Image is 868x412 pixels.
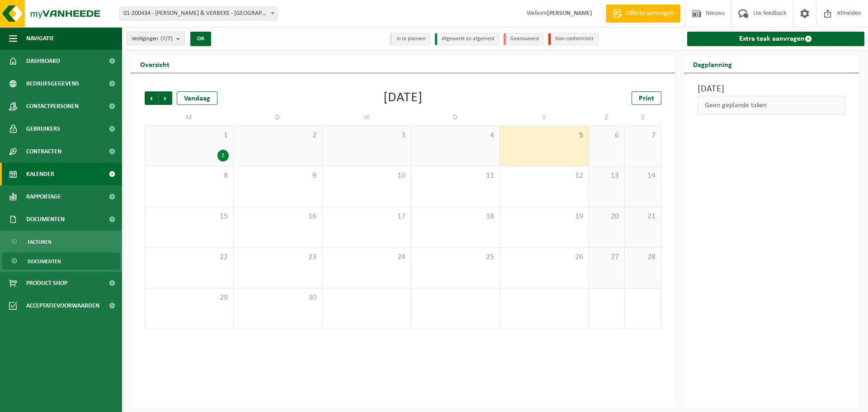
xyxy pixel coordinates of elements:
td: D [234,109,323,126]
td: D [411,109,500,126]
span: 28 [629,252,656,262]
span: Documenten [26,208,65,231]
span: 5 [505,131,584,141]
td: Z [625,109,661,126]
span: 11 [416,171,495,181]
span: 13 [594,171,620,181]
span: Bedrijfsgegevens [26,72,79,95]
span: Kalender [26,163,54,185]
span: 14 [629,171,656,181]
span: 22 [150,252,229,262]
li: In te plannen [390,33,430,45]
span: 1 [150,131,229,141]
button: Vestigingen(7/7) [127,32,185,45]
span: 4 [416,131,495,141]
span: Facturen [28,233,52,251]
td: W [322,109,411,126]
span: Acceptatievoorwaarden [26,294,99,317]
span: 18 [416,212,495,222]
li: Non-conformiteit [548,33,599,45]
span: 7 [629,131,656,141]
a: Facturen [2,233,120,250]
div: Vandaag [177,91,217,105]
span: Documenten [28,253,61,270]
span: 17 [327,212,406,222]
span: 8 [150,171,229,181]
span: 01-200434 - VULSTEKE & VERBEKE - POPERINGE [120,7,277,20]
span: 30 [238,293,318,303]
span: Product Shop [26,272,67,294]
span: Vorige [145,91,158,105]
span: 24 [327,252,406,262]
span: Print [639,95,654,102]
button: OK [190,32,211,46]
div: 2 [217,150,229,161]
span: 21 [629,212,656,222]
a: Extra taak aanvragen [687,32,865,46]
span: Contracten [26,140,61,163]
a: Documenten [2,252,120,270]
span: 25 [416,252,495,262]
span: 26 [505,252,584,262]
h2: Dagplanning [684,55,741,73]
span: 6 [594,131,620,141]
span: 15 [150,212,229,222]
div: Geen geplande taken [698,96,846,115]
h2: Overzicht [131,55,179,73]
span: 9 [238,171,318,181]
a: Offerte aanvragen [606,5,680,23]
span: Contactpersonen [26,95,79,118]
span: Volgende [159,91,172,105]
li: Geannuleerd [504,33,544,45]
span: 29 [150,293,229,303]
span: 12 [505,171,584,181]
strong: [PERSON_NAME] [547,10,592,17]
li: Afgewerkt en afgemeld [435,33,499,45]
count: (7/7) [160,36,173,42]
td: Z [589,109,625,126]
span: Vestigingen [132,32,173,46]
h3: [DATE] [698,82,846,96]
span: 27 [594,252,620,262]
span: 2 [238,131,318,141]
div: [DATE] [383,91,423,105]
span: 19 [505,212,584,222]
td: M [145,109,234,126]
span: 20 [594,212,620,222]
span: 3 [327,131,406,141]
a: Print [632,91,661,105]
span: Gebruikers [26,118,60,140]
span: 16 [238,212,318,222]
span: 23 [238,252,318,262]
span: Rapportage [26,185,61,208]
span: Offerte aanvragen [624,9,676,18]
span: Dashboard [26,50,60,72]
span: 01-200434 - VULSTEKE & VERBEKE - POPERINGE [119,7,278,20]
span: 10 [327,171,406,181]
td: V [500,109,589,126]
span: Navigatie [26,27,54,50]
